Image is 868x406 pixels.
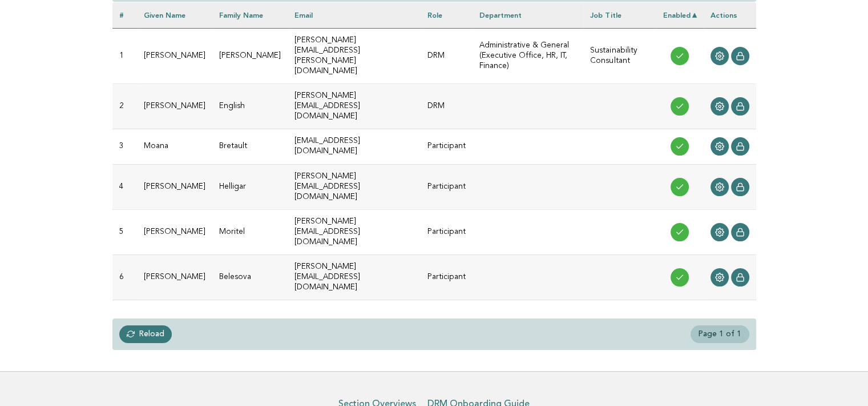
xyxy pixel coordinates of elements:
td: Sustainability Consultant [583,28,656,83]
td: Moana [137,129,212,164]
td: [PERSON_NAME] [137,84,212,129]
td: [PERSON_NAME] [137,164,212,209]
th: Job Title [583,2,656,28]
td: [PERSON_NAME] [137,254,212,300]
th: Email [288,2,421,28]
td: Moritel [212,209,288,254]
td: Participant [421,254,473,300]
td: [PERSON_NAME] [137,28,212,83]
td: [PERSON_NAME][EMAIL_ADDRESS][DOMAIN_NAME] [288,164,421,209]
a: Reload [119,325,172,343]
td: DRM [421,28,473,83]
th: Role [421,2,473,28]
td: 2 [112,84,137,129]
td: 6 [112,254,137,300]
td: Belesova [212,254,288,300]
td: English [212,84,288,129]
td: [PERSON_NAME][EMAIL_ADDRESS][DOMAIN_NAME] [288,209,421,254]
td: 5 [112,209,137,254]
td: [PERSON_NAME][EMAIL_ADDRESS][DOMAIN_NAME] [288,254,421,300]
td: Administrative & General (Executive Office, HR, IT, Finance) [473,28,584,83]
td: 1 [112,28,137,83]
td: Participant [421,164,473,209]
th: Given name [137,2,212,28]
th: Family name [212,2,288,28]
td: [PERSON_NAME] [137,209,212,254]
td: Participant [421,209,473,254]
th: Enabled [656,2,704,28]
td: [PERSON_NAME][EMAIL_ADDRESS][DOMAIN_NAME] [288,84,421,129]
td: 3 [112,129,137,164]
td: [PERSON_NAME] [212,28,288,83]
td: DRM [421,84,473,129]
td: [EMAIL_ADDRESS][DOMAIN_NAME] [288,129,421,164]
td: Bretault [212,129,288,164]
td: Helligar [212,164,288,209]
td: 4 [112,164,137,209]
td: Participant [421,129,473,164]
th: Department [473,2,584,28]
th: # [112,2,137,28]
td: [PERSON_NAME][EMAIL_ADDRESS][PERSON_NAME][DOMAIN_NAME] [288,28,421,83]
